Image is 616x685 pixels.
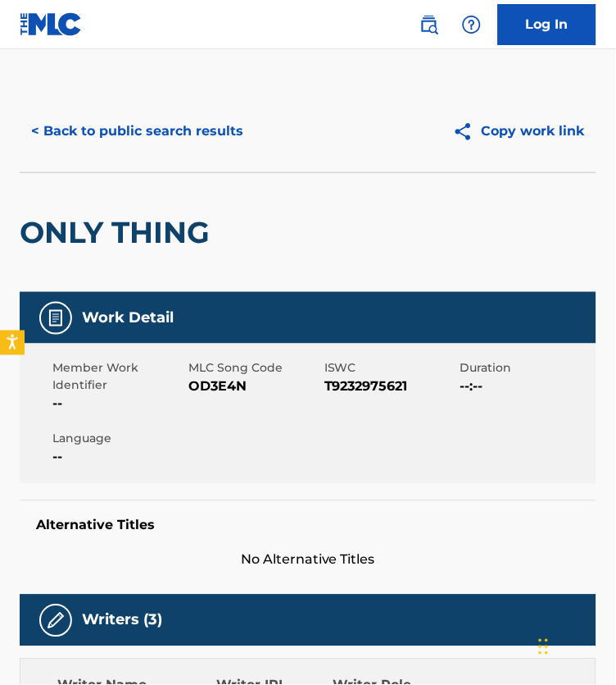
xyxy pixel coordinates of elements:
[20,550,596,570] span: No Alternative Titles
[46,611,66,631] img: Writers
[20,12,83,36] img: MLC Logo
[52,448,184,468] span: --
[52,395,184,414] span: --
[534,606,616,685] iframe: Chat Widget
[52,431,184,448] span: Language
[498,4,596,45] a: Log In
[324,360,456,377] span: ISWC
[324,377,456,397] span: T9232975621
[20,214,218,251] h2: ONLY THING
[460,360,592,377] span: Duration
[462,15,482,34] img: help
[413,8,446,41] a: Public Search
[188,377,320,397] span: OD3E4N
[442,111,596,152] button: Copy work link
[539,623,549,672] div: Drag
[46,308,66,328] img: Work Detail
[82,308,174,327] h5: Work Detail
[188,360,320,377] span: MLC Song Code
[460,377,592,397] span: --:--
[419,15,439,34] img: search
[52,360,184,395] span: Member Work Identifier
[82,611,162,630] h5: Writers (3)
[455,8,488,41] div: Help
[453,121,482,142] img: Copy work link
[36,518,580,534] h5: Alternative Titles
[20,111,255,152] button: < Back to public search results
